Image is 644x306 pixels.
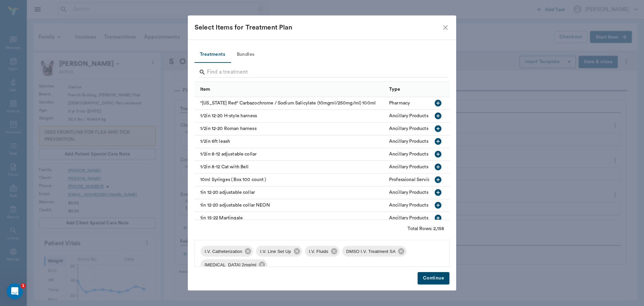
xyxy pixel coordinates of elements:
span: I.V. Catheterization [201,248,246,255]
div: 1in 12-20 adjustable collar NEON [195,199,386,212]
div: Type [389,80,400,99]
div: Ancillary Products & Services [389,202,451,209]
span: I.V. Fluids [305,248,332,255]
div: Item [200,80,210,99]
span: DMSO I.V. Treatment SA [342,248,399,255]
button: Treatments [195,47,230,63]
div: Select Items for Treatment Plan [195,22,441,33]
div: Ancillary Products & Services [389,215,451,221]
button: close [441,24,449,32]
input: Find a treatment [207,67,438,78]
div: Ancillary Products & Services [389,151,451,158]
div: Total Rows: 2,158 [408,225,444,232]
div: 1/2in 8-12 adjustable collar [195,148,386,161]
div: 1/2in 12-20 Roman harness [195,123,386,135]
div: [MEDICAL_DATA] 2mg/ml [201,259,267,270]
div: Ancillary Products & Services [389,113,451,119]
div: Ancillary Products & Services [389,189,451,196]
div: 1/2in 12-20 H-style harness [195,110,386,123]
div: Professional Services [389,176,435,183]
div: Item [195,82,386,97]
div: DMSO I.V. Treatment SA [342,246,407,257]
div: Ancillary Products & Services [389,125,451,132]
span: [MEDICAL_DATA] 2mg/ml [201,262,260,268]
div: 1/2in 8-12 Cat with Bell [195,161,386,174]
div: 1in 15-22 Martingale [195,212,386,225]
div: I.V. Line Set Up [256,246,302,257]
div: "[US_STATE] Red" Carbazochrome / Sodium Salicylate (10mgml/250mg/ml) 100ml [195,97,386,110]
div: I.V. Catheterization [201,246,253,257]
div: 1/2in 6ft leash [195,135,386,148]
button: Continue [418,272,449,285]
div: Pharmacy [389,100,410,106]
div: Ancillary Products & Services [389,138,451,145]
div: Type [386,82,469,97]
iframe: Intercom live chat [7,283,23,299]
span: I.V. Line Set Up [256,248,295,255]
div: 10ml Syringes ( Box 100 count ) [195,174,386,186]
div: Ancillary Products & Services [389,164,451,170]
span: 1 [20,283,26,289]
div: I.V. Fluids [305,246,339,257]
div: 1in 12-20 adjustable collar [195,186,386,199]
div: Search [199,67,448,79]
button: Bundles [230,47,261,63]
